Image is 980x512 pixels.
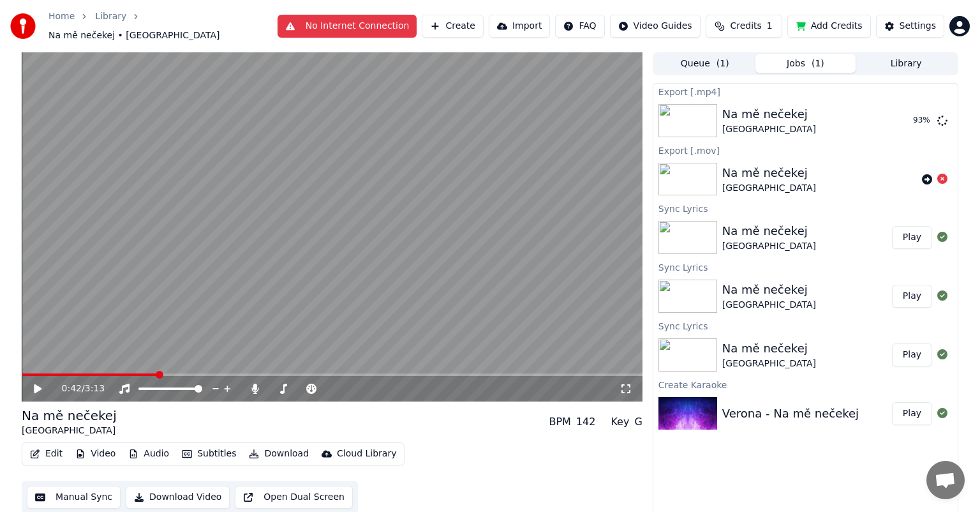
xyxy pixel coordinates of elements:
button: Create [422,15,484,38]
span: ( 1 ) [716,57,729,70]
button: Video [70,445,121,463]
button: Jobs [755,54,856,73]
div: 93 % [913,116,932,126]
div: / [62,382,93,395]
div: Na mě nečekej [22,407,117,425]
button: Play [892,402,932,425]
div: Settings [900,20,936,33]
button: Play [892,226,932,249]
button: Settings [876,15,944,38]
button: Play [892,343,932,366]
button: No Internet Connection [278,15,417,38]
button: Play [892,285,932,308]
div: [GEOGRAPHIC_DATA] [722,299,816,312]
button: Open Dual Screen [235,486,353,509]
div: Export [.mov] [653,142,958,158]
div: Na mě nečekej [722,164,816,182]
span: 1 [767,20,773,33]
button: Video Guides [610,15,701,38]
button: Edit [25,445,68,463]
button: Import [489,15,550,38]
div: Na mě nečekej [722,222,816,240]
span: ( 1 ) [812,57,824,70]
nav: breadcrumb [48,10,278,42]
div: Key [611,414,629,430]
div: Export [.mp4] [653,84,958,99]
div: Sync Lyrics [653,200,958,216]
div: Verona - Na mě nečekej [722,405,859,423]
div: Create Karaoke [653,377,958,392]
div: 142 [576,414,596,430]
button: Manual Sync [27,486,121,509]
button: Queue [655,54,755,73]
button: Download Video [126,486,230,509]
div: Cloud Library [337,448,396,460]
span: 0:42 [62,382,82,395]
img: youka [10,13,36,39]
button: Download [244,445,314,463]
span: 3:13 [85,382,105,395]
div: Na mě nečekej [722,105,816,123]
button: Library [856,54,956,73]
span: Na mě nečekej • [GEOGRAPHIC_DATA] [48,29,219,42]
div: BPM [549,414,570,430]
button: Credits1 [706,15,782,38]
div: Sync Lyrics [653,318,958,333]
div: Na mě nečekej [722,340,816,358]
button: FAQ [555,15,604,38]
div: [GEOGRAPHIC_DATA] [722,358,816,370]
div: Sync Lyrics [653,259,958,275]
div: G [634,414,642,430]
button: Add Credits [787,15,871,38]
a: Home [48,10,75,23]
div: [GEOGRAPHIC_DATA] [722,123,816,136]
span: Credits [730,20,761,33]
div: Otevřený chat [926,461,965,499]
div: [GEOGRAPHIC_DATA] [722,240,816,253]
a: Library [95,10,126,23]
div: Na mě nečekej [722,281,816,299]
button: Subtitles [177,445,241,463]
button: Audio [123,445,174,463]
div: [GEOGRAPHIC_DATA] [22,425,117,437]
div: [GEOGRAPHIC_DATA] [722,182,816,195]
